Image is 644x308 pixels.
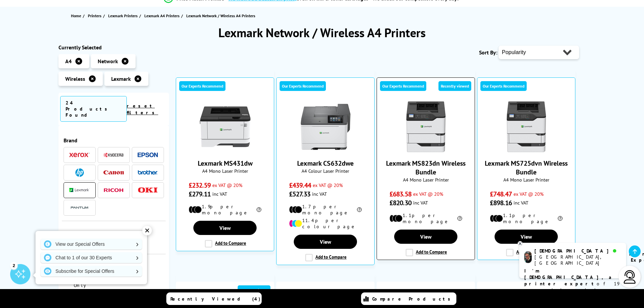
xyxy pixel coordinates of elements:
[300,101,351,152] img: Lexmark CS632dwe
[69,168,90,177] a: HP
[108,12,139,19] a: Lexmark Printers
[58,25,586,41] h1: Lexmark Network / Wireless A4 Printers
[289,217,362,230] li: 11.4p per colour page
[65,58,72,65] span: A4
[193,221,256,235] a: View
[138,152,158,158] img: Epson
[108,12,138,19] span: Lexmark Printers
[361,292,456,305] a: Compare Products
[380,176,471,183] span: A4 Mono Laser Printer
[480,81,527,91] div: Our Experts Recommend
[58,44,169,51] div: Currently Selected
[111,75,131,82] span: Lexmark
[103,170,124,175] img: Canon
[380,81,426,91] div: Our Experts Recommend
[71,12,83,19] a: Home
[238,285,270,295] div: Recently viewed
[289,190,310,198] span: £527.33
[127,103,158,116] a: reset filters
[75,168,84,177] img: HP
[305,254,347,261] label: Add to Compare
[144,12,180,19] span: Lexmark A4 Printers
[65,75,85,82] span: Wireless
[289,181,311,190] span: £439.44
[179,81,225,91] div: Our Experts Recommend
[312,191,327,197] span: inc VAT
[501,147,552,153] a: Lexmark MS725dvn Wireless Bundle
[200,147,251,153] a: Lexmark MS431dw
[166,292,262,305] a: Recently Viewed (4)
[506,249,547,256] label: Add to Compare
[212,191,227,197] span: inc VAT
[60,96,127,122] span: 24 Products Found
[198,159,253,168] a: Lexmark MS431dw
[413,199,428,206] span: inc VAT
[406,249,447,256] label: Add to Compare
[501,101,552,152] img: Lexmark MS725dvn Wireless Bundle
[69,151,90,159] a: Xerox
[300,147,351,153] a: Lexmark CS632dwe
[495,230,557,244] a: View
[297,159,354,168] a: Lexmark CS632dwe
[389,212,462,224] li: 1.1p per mono page
[138,151,158,159] a: Epson
[189,190,211,198] span: £279.11
[372,296,454,302] span: Compare Products
[280,168,371,174] span: A4 Colour Laser Printer
[490,198,512,207] span: £898.16
[69,204,90,212] a: Pantum
[280,81,326,91] div: Our Experts Recommend
[294,235,357,249] a: View
[524,268,621,306] p: of 19 years! I can help you choose the right product
[10,262,18,269] div: 2
[205,240,246,247] label: Add to Compare
[386,159,466,176] a: Lexmark MS823dn Wireless Bundle
[41,239,142,250] a: View our Special Offers
[313,182,343,188] span: ex VAT @ 20%
[479,49,497,56] span: Sort By:
[41,266,142,277] a: Subscribe for Special Offers
[534,254,621,266] div: [GEOGRAPHIC_DATA], [GEOGRAPHIC_DATA]
[103,168,124,177] a: Canon
[69,204,90,212] img: Pantum
[103,152,124,158] img: Kyocera
[490,190,512,198] span: £748.47
[212,182,242,188] span: ex VAT @ 20%
[88,12,103,19] a: Printers
[69,188,90,192] img: Lexmark
[524,251,532,263] img: chris-livechat.png
[103,151,124,159] a: Kyocera
[514,199,528,206] span: inc VAT
[490,212,563,224] li: 1.1p per mono page
[138,186,158,194] a: OKI
[389,198,411,207] span: £820.30
[64,137,164,144] span: Brand
[389,190,411,198] span: £683.58
[138,187,158,193] img: OKI
[180,168,270,174] span: A4 Mono Laser Printer
[524,268,614,287] b: I'm [DEMOGRAPHIC_DATA], a printer expert
[69,186,90,194] a: Lexmark
[401,147,451,153] a: Lexmark MS823dn Wireless Bundle
[170,296,261,302] span: Recently Viewed (4)
[138,170,158,175] img: Brother
[103,186,124,194] a: Ricoh
[514,191,544,197] span: ex VAT @ 20%
[144,12,181,19] a: Lexmark A4 Printers
[98,58,118,65] span: Network
[189,204,261,216] li: 1.9p per mono page
[41,252,142,263] a: Chat to 1 of our 30 Experts
[438,81,471,91] div: Recently viewed
[186,13,255,18] span: Lexmark Network / Wireless A4 Printers
[289,204,362,216] li: 1.7p per mono page
[534,248,621,254] div: [DEMOGRAPHIC_DATA]
[401,101,451,152] img: Lexmark MS823dn Wireless Bundle
[69,152,90,157] img: Xerox
[189,181,211,190] span: £232.59
[485,159,568,176] a: Lexmark MS725dvn Wireless Bundle
[142,226,152,235] div: ✕
[103,188,124,192] img: Ricoh
[413,191,443,197] span: ex VAT @ 20%
[394,230,457,244] a: View
[200,101,251,152] img: Lexmark MS431dw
